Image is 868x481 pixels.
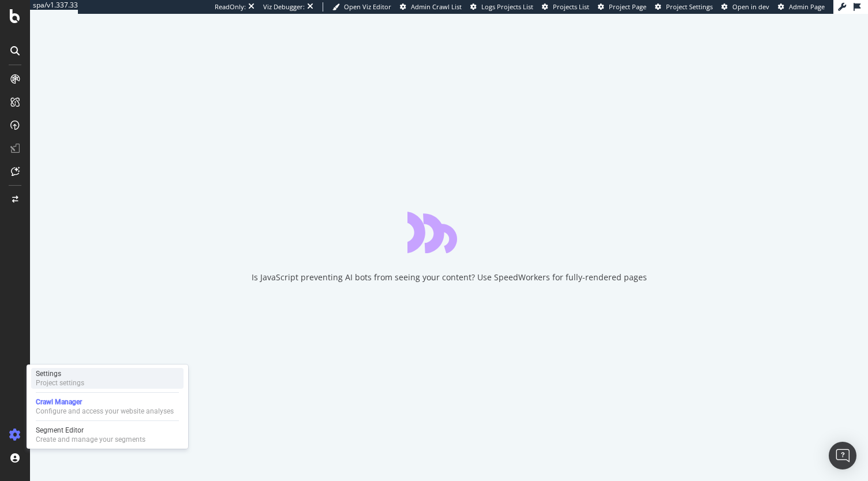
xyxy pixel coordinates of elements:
a: Projects List [542,2,589,12]
div: Create and manage your segments [36,435,145,444]
a: Open Viz Editor [332,2,391,12]
div: animation [407,212,491,253]
a: Segment EditorCreate and manage your segments [31,424,184,445]
a: SettingsProject settings [31,368,184,389]
div: Viz Debugger: [263,2,305,12]
span: Open Viz Editor [344,2,391,11]
a: Project Settings [655,2,713,12]
a: Admin Page [778,2,825,12]
span: Open in dev [732,2,769,11]
span: Logs Projects List [481,2,533,11]
div: Crawl Manager [36,397,174,407]
div: Is JavaScript preventing AI bots from seeing your content? Use SpeedWorkers for fully-rendered pages [252,272,647,283]
div: Segment Editor [36,426,145,435]
div: Open Intercom Messenger [829,442,856,469]
a: Logs Projects List [470,2,533,12]
div: Project settings [36,378,84,388]
span: Admin Crawl List [411,2,462,11]
div: Settings [36,369,84,378]
span: Projects List [553,2,589,11]
a: Admin Crawl List [400,2,462,12]
span: Admin Page [789,2,825,11]
a: Crawl ManagerConfigure and access your website analyses [31,396,184,417]
div: Configure and access your website analyses [36,407,174,416]
a: Project Page [598,2,646,12]
a: Open in dev [721,2,769,12]
span: Project Settings [666,2,713,11]
div: ReadOnly: [215,2,246,12]
span: Project Page [609,2,646,11]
